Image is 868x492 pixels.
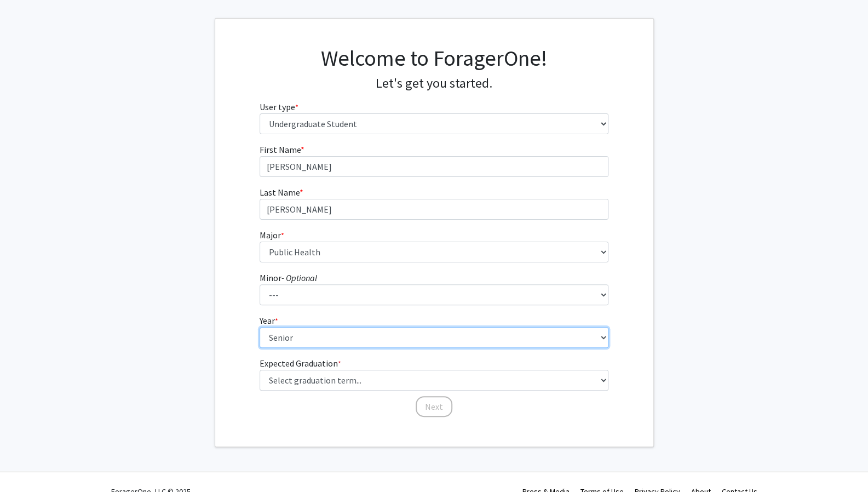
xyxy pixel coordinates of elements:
label: User type [260,100,298,113]
button: Next [416,396,452,417]
label: Expected Graduation [260,357,341,370]
h4: Let's get you started. [260,76,608,91]
span: Last Name [260,187,300,198]
label: Major [260,228,284,242]
label: Year [260,314,278,327]
iframe: Chat [8,443,47,484]
h1: Welcome to ForagerOne! [260,45,608,71]
label: Minor [260,271,317,284]
span: First Name [260,144,301,155]
i: - Optional [281,272,317,283]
